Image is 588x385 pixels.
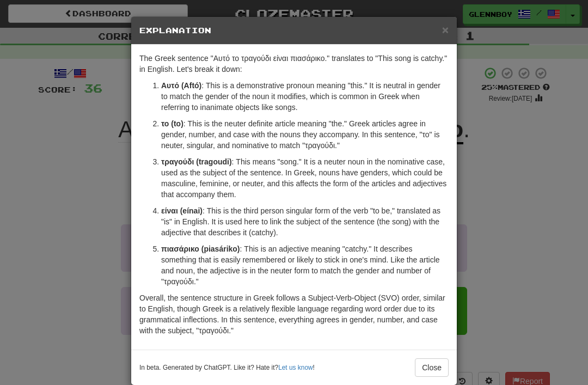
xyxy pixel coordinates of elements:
[161,156,449,200] p: : This means "song." It is a neuter noun in the nominative case, used as the subject of the sente...
[442,23,449,36] span: ×
[161,205,449,238] p: : This is the third person singular form of the verb "to be," translated as "is" in English. It i...
[161,243,449,287] p: : This is an adjective meaning "catchy." It describes something that is easily remembered or like...
[161,206,203,215] strong: είναι (eínai)
[139,363,315,372] small: In beta. Generated by ChatGPT. Like it? Hate it? !
[161,157,232,166] strong: τραγούδι (tragoudi)
[161,118,449,151] p: : This is the neuter definite article meaning "the." Greek articles agree in gender, number, and ...
[161,81,201,90] strong: Αυτό (Aftó)
[161,80,449,113] p: : This is a demonstrative pronoun meaning "this." It is neutral in gender to match the gender of ...
[139,53,449,75] p: The Greek sentence "Αυτό το τραγούδι είναι πιασάρικο." translates to "This song is catchy." in En...
[161,245,240,253] strong: πιασάρικο (piasáriko)
[139,25,449,36] h5: Explanation
[278,364,313,371] a: Let us know
[161,119,183,128] strong: το (to)
[442,24,449,35] button: Close
[139,292,449,336] p: Overall, the sentence structure in Greek follows a Subject-Verb-Object (SVO) order, similar to En...
[415,358,449,377] button: Close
